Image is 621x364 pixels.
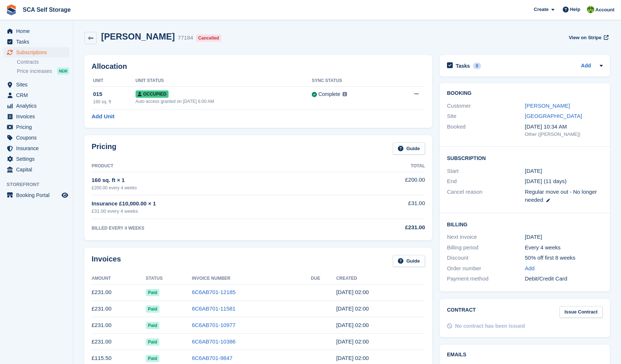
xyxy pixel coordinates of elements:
[146,289,159,296] span: Paid
[447,154,603,161] h2: Subscription
[16,79,60,90] span: Sites
[525,113,582,119] a: [GEOGRAPHIC_DATA]
[346,160,425,172] th: Total
[343,92,347,96] img: icon-info-grey-7440780725fd019a000dd9b08b2336e03edf1995a4989e88bcd33f0948082b44.svg
[92,273,146,285] th: Amount
[17,59,69,66] a: Contracts
[447,244,525,252] div: Billing period
[447,112,525,120] div: Site
[4,154,69,164] a: menu
[587,6,594,13] img: Sam Chapman
[7,181,73,188] span: Storefront
[57,67,69,75] div: NEW
[311,273,336,285] th: Due
[569,34,601,41] span: View on Stripe
[60,191,69,200] a: Preview store
[4,111,69,122] a: menu
[93,90,136,99] div: 015
[16,190,60,200] span: Booking Portal
[4,79,69,90] a: menu
[4,26,69,36] a: menu
[92,200,346,208] div: Insurance £10,000.00 × 1
[192,305,236,312] a: 6C6AB701-11581
[92,160,346,172] th: Product
[525,131,603,138] div: Other ([PERSON_NAME])
[336,305,369,312] time: 2025-07-08 01:00:34 UTC
[570,6,580,13] span: Help
[447,123,525,138] div: Booked
[136,90,169,98] span: Occupied
[16,26,60,36] span: Home
[146,338,159,346] span: Paid
[525,123,603,131] div: [DATE] 10:34 AM
[447,167,525,175] div: Start
[92,142,117,155] h2: Pricing
[4,190,69,200] a: menu
[336,355,369,361] time: 2025-04-15 01:00:41 UTC
[178,34,193,42] div: 77184
[525,264,535,273] a: Add
[20,4,74,16] a: SCA Self Storage
[146,322,159,329] span: Paid
[93,99,136,105] div: 160 sq. ft
[92,334,146,350] td: £231.00
[92,208,346,215] div: £31.00 every 4 weeks
[146,355,159,362] span: Paid
[16,143,60,153] span: Insurance
[525,103,570,109] a: [PERSON_NAME]
[6,4,17,15] img: stora-icon-8386f47178a22dfd0bd8f6a31ec36ba5ce8667c1dd55bd0f319d3a0aa187defe.svg
[16,47,60,57] span: Subscriptions
[146,305,159,313] span: Paid
[559,306,603,318] a: Issue Contract
[16,111,60,122] span: Invoices
[92,176,346,185] div: 160 sq. ft × 1
[336,289,369,295] time: 2025-08-05 01:00:03 UTC
[101,31,175,41] h2: [PERSON_NAME]
[393,255,425,267] a: Guide
[336,273,425,285] th: Created
[393,142,425,155] a: Guide
[447,102,525,110] div: Customer
[146,273,192,285] th: Status
[92,255,121,267] h2: Invoices
[346,172,425,195] td: £200.00
[447,254,525,262] div: Discount
[16,122,60,132] span: Pricing
[16,90,60,100] span: CRM
[525,167,542,175] time: 2025-03-18 01:00:00 UTC
[4,143,69,153] a: menu
[92,62,425,71] h2: Allocation
[4,101,69,111] a: menu
[4,47,69,57] a: menu
[447,233,525,241] div: Next invoice
[16,37,60,47] span: Tasks
[525,254,603,262] div: 50% off first 8 weeks
[92,185,346,191] div: £200.00 every 4 weeks
[455,322,525,330] div: No contract has been issued
[16,133,60,143] span: Coupons
[534,6,548,13] span: Create
[336,338,369,345] time: 2025-05-13 01:00:34 UTC
[4,37,69,47] a: menu
[136,75,312,87] th: Unit Status
[92,112,114,121] a: Add Unit
[192,322,236,328] a: 6C6AB701-10977
[92,301,146,317] td: £231.00
[4,133,69,143] a: menu
[4,164,69,175] a: menu
[595,6,614,14] span: Account
[447,264,525,273] div: Order number
[192,338,236,345] a: 6C6AB701-10386
[17,68,52,75] span: Price increases
[447,352,603,358] h2: Emails
[447,177,525,186] div: End
[525,244,603,252] div: Every 4 weeks
[136,98,312,105] div: Auto access granted on [DATE] 6:00 AM
[196,34,221,42] div: Cancelled
[192,289,236,295] a: 6C6AB701-12185
[17,67,69,75] a: Price increases NEW
[346,195,425,219] td: £31.00
[336,322,369,328] time: 2025-06-10 01:00:10 UTC
[318,90,340,98] div: Complete
[447,90,603,96] h2: Booking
